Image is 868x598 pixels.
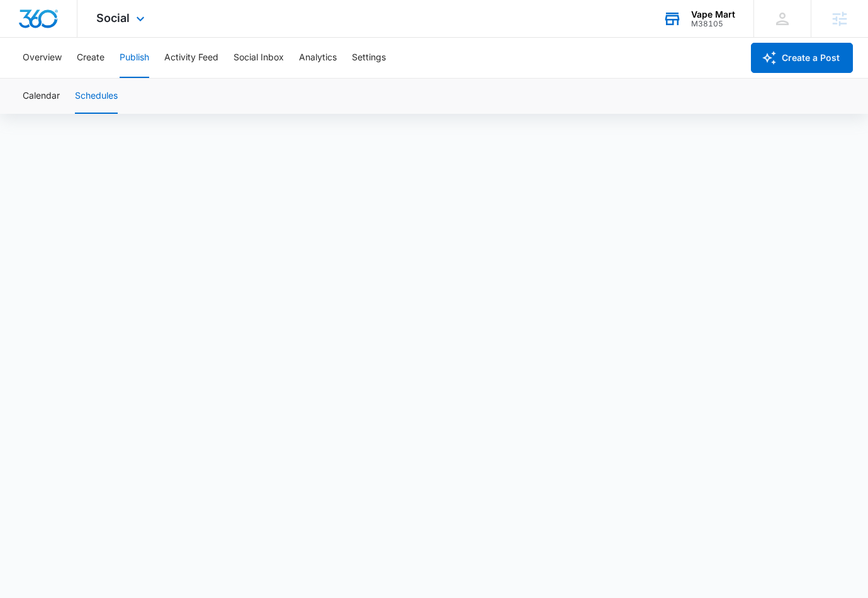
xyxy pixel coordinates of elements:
[96,11,130,25] span: Social
[23,38,62,78] button: Overview
[691,9,735,19] div: account name
[164,38,218,78] button: Activity Feed
[352,38,386,78] button: Settings
[751,43,853,73] button: Create a Post
[120,38,149,78] button: Publish
[299,38,337,78] button: Analytics
[77,38,104,78] button: Create
[234,38,284,78] button: Social Inbox
[75,79,118,114] button: Schedules
[691,19,735,28] div: account id
[23,79,60,114] button: Calendar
